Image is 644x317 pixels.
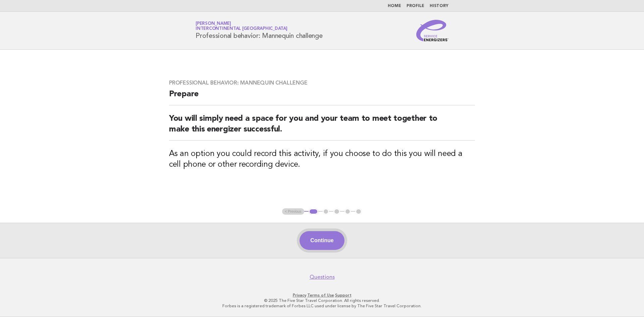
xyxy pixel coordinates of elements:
[388,4,401,8] a: Home
[196,27,287,31] span: InterContinental [GEOGRAPHIC_DATA]
[117,298,527,303] p: © 2025 The Five Star Travel Corporation. All rights reserved.
[430,4,448,8] a: History
[335,293,352,298] a: Support
[196,21,287,31] a: [PERSON_NAME]InterContinental [GEOGRAPHIC_DATA]
[309,208,318,215] button: 1
[169,149,475,170] h3: As an option you could record this activity, if you choose to do this you will need a cell phone ...
[169,80,475,86] h3: Professional behavior: Mannequin challenge
[293,293,306,298] a: Privacy
[307,293,334,298] a: Terms of Use
[117,293,527,298] p: · ·
[416,20,448,41] img: Service Energizers
[169,113,475,141] h2: You will simply need a space for you and your team to meet together to make this energizer succes...
[169,89,475,105] h2: Prepare
[196,22,323,39] h1: Professional behavior: Mannequin challenge
[407,4,424,8] a: Profile
[300,231,344,250] button: Continue
[310,274,335,280] a: Questions
[117,303,527,309] p: Forbes is a registered trademark of Forbes LLC used under license by The Five Star Travel Corpora...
